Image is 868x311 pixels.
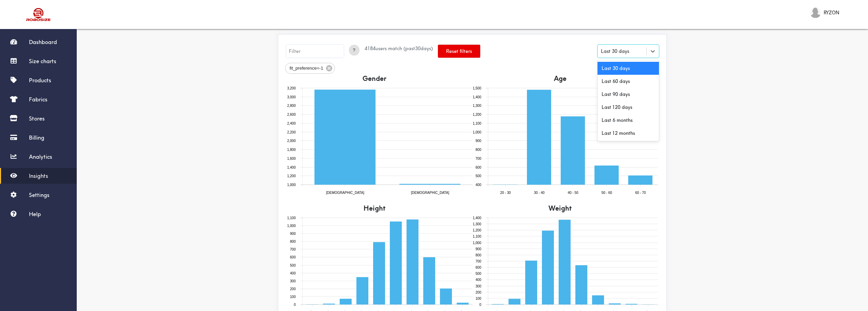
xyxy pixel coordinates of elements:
h5: Age [472,74,648,83]
span: Billing [29,134,44,141]
div: Last 30 days [601,47,629,55]
h5: Gender [287,74,462,83]
div: Last 90 days [598,88,659,101]
input: Filter [286,45,344,58]
span: ? [349,47,359,54]
span: Dashboard [29,39,57,45]
div: Keywords by Traffic [75,40,115,45]
div: ? [349,45,359,56]
span: Insights [29,172,48,179]
span: Settings [29,192,49,198]
span: RYZON [824,9,839,16]
img: RYZON [810,7,821,18]
span: Size charts [29,58,56,65]
div: Domain Overview [26,40,61,45]
span: Analytics [29,153,52,160]
img: Robosize [13,5,64,24]
img: logo_orange.svg [11,11,16,16]
button: Reset filters [438,45,480,58]
div: fit_preference=-1 [285,63,335,74]
div: Domain: [DOMAIN_NAME] [18,18,75,23]
span: Fabrics [29,96,47,103]
img: tab_keywords_by_traffic_grey.svg [68,40,73,45]
div: Last 120 days [598,101,659,114]
span: Stores [29,115,45,122]
img: tab_domain_overview_orange.svg [18,40,24,45]
span: fit_preference=-1 [285,65,327,72]
div: Last 12 months [598,127,659,140]
div: v 4.0.25 [19,11,33,16]
div: Last 30 days [598,62,659,75]
h5: Height [287,203,462,213]
span: Help [29,211,41,217]
div: Last 6 months [598,114,659,127]
span: Products [29,77,51,84]
span: 4184 users match (past 30 days) [365,45,433,52]
h5: Weight [472,203,648,213]
div: Last 60 days [598,75,659,88]
img: website_grey.svg [11,18,16,23]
